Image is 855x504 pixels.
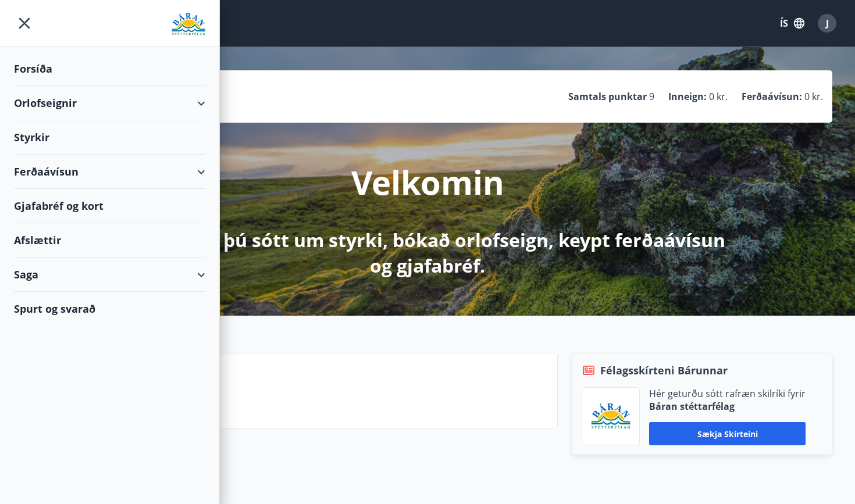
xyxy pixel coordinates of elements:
p: Velkomin [351,160,504,204]
button: Sækja skírteini [649,422,806,445]
button: J [813,9,841,37]
p: Hér getur þú sótt um styrki, bókað orlofseign, keypt ferðaávísun og gjafabréf. [120,227,735,278]
img: union_logo [172,13,205,36]
div: Orlofseignir [14,86,205,120]
p: Báran stéttarfélag [649,400,806,413]
div: Spurt og svarað [14,292,205,326]
div: Forsíða [14,52,205,86]
button: menu [14,13,35,34]
p: Hér geturðu sótt rafræn skilríki fyrir [649,387,806,400]
div: Saga [14,258,205,292]
span: J [826,17,829,30]
div: Gjafabréf og kort [14,189,205,223]
span: 0 kr. [804,90,823,103]
div: Afslættir [14,223,205,258]
span: 0 kr. [709,90,728,103]
button: ÍS [774,13,811,34]
div: Styrkir [14,120,205,155]
p: Inneign : [668,90,707,103]
p: Spurt og svarað [108,383,548,402]
img: Bz2lGXKH3FXEIQKvoQ8VL0Fr0uCiWgfgA3I6fSs8.png [591,403,630,430]
div: Ferðaávísun [14,155,205,189]
span: Félagsskírteni Bárunnar [600,363,728,378]
span: 9 [649,90,654,103]
p: Ferðaávísun : [742,90,802,103]
p: Samtals punktar [568,90,647,103]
